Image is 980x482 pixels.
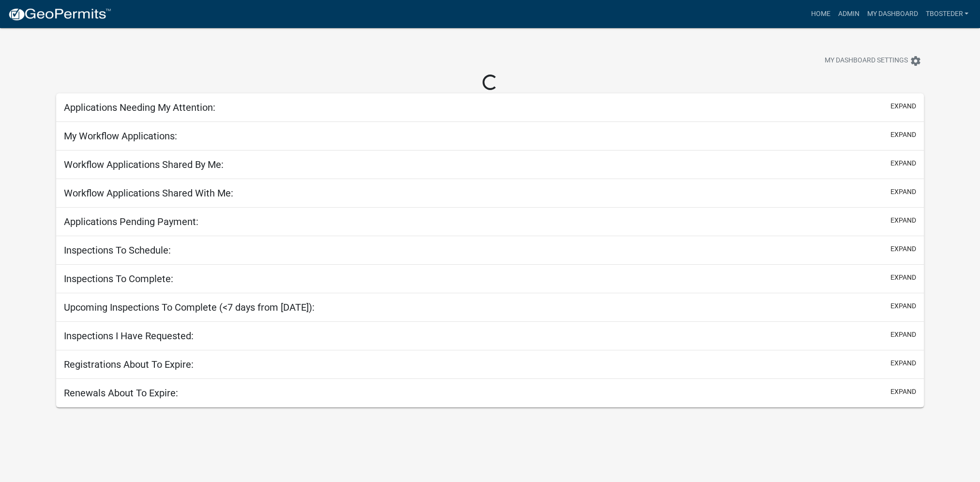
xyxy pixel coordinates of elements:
h5: Inspections To Schedule: [64,244,171,256]
button: My Dashboard Settingssettings [817,51,929,70]
a: Admin [834,5,863,23]
h5: Workflow Applications Shared By Me: [64,159,224,170]
button: expand [890,301,916,311]
button: expand [890,101,916,111]
h5: Applications Pending Payment: [64,216,198,227]
a: tbosteder [921,5,972,23]
h5: Inspections To Complete: [64,273,173,285]
h5: Registrations About To Expire: [64,359,194,370]
h5: Inspections I Have Requested: [64,330,194,342]
a: My Dashboard [863,5,921,23]
a: Home [807,5,834,23]
h5: My Workflow Applications: [64,130,177,142]
h5: Applications Needing My Attention: [64,102,215,113]
button: expand [890,130,916,140]
i: settings [910,55,921,67]
button: expand [890,387,916,397]
h5: Upcoming Inspections To Complete (<7 days from [DATE]): [64,301,315,313]
h5: Renewals About To Expire: [64,387,178,399]
button: expand [890,244,916,254]
button: expand [890,187,916,197]
span: My Dashboard Settings [825,55,908,67]
button: expand [890,215,916,226]
button: expand [890,272,916,283]
button: expand [890,330,916,340]
h5: Workflow Applications Shared With Me: [64,187,233,199]
button: expand [890,158,916,168]
button: expand [890,358,916,368]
